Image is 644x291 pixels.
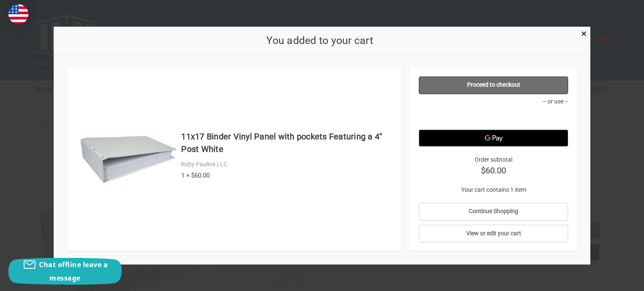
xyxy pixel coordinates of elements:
[419,225,569,242] a: View or edit your cart
[80,111,177,208] img: 11x17 Binder Vinyl Panel with pockets Featuring a 4" Post White
[419,203,569,220] a: Continue Shopping
[581,28,587,40] span: ×
[8,4,29,24] img: duty and tax information for United States
[575,268,644,291] iframe: Google Customer Reviews
[419,155,569,176] div: Order subtotal
[39,260,108,283] span: Chat offline leave a message
[67,32,573,48] h2: You added to your cart
[181,130,392,155] h4: 11x17 Binder Vinyl Panel with pockets Featuring a 4" Post White
[8,258,122,285] button: Chat offline leave a message
[419,76,569,94] a: Proceed to checkout
[419,185,569,194] p: Your cart contains 1 item
[419,129,569,146] button: Google Pay
[419,164,569,176] strong: $60.00
[181,170,392,180] div: 1 × $60.00
[181,160,392,169] div: Ruby Paulina LLC.
[419,97,569,106] p: -- or use --
[579,28,588,37] a: Close
[419,108,569,125] iframe: PayPal-paypal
